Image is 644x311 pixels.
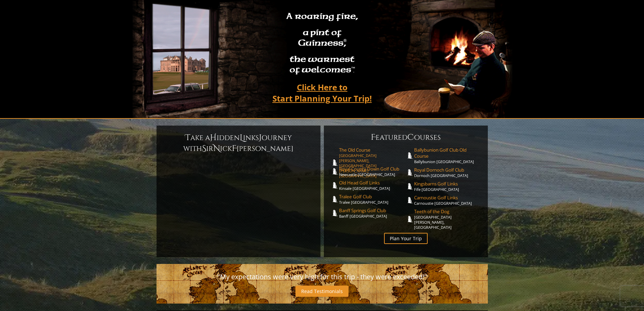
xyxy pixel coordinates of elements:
[414,167,481,173] span: Royal Dornoch Golf Club
[414,195,481,201] span: Carnoustie Golf Links
[185,132,190,143] span: T
[339,166,406,172] span: Royal County Down Golf Club
[414,181,481,192] a: Kingsbarns Golf LinksFife [GEOGRAPHIC_DATA]
[295,286,349,297] a: Read Testimonials
[339,194,406,205] a: Tralee Golf ClubTralee [GEOGRAPHIC_DATA]
[202,143,206,154] span: S
[259,132,262,143] span: J
[213,143,220,154] span: N
[266,79,379,106] a: Click Here toStart Planning Your Trip!
[414,147,481,159] span: Ballybunion Golf Club Old Course
[339,180,406,191] a: Old Head Golf LinksKinsale [GEOGRAPHIC_DATA]
[414,167,481,178] a: Royal Dornoch Golf ClubDornoch [GEOGRAPHIC_DATA]
[414,208,481,215] span: Teeth of the Dog
[232,143,237,154] span: F
[163,132,314,154] h6: ake a idden inks ourney with ir ick [PERSON_NAME]
[210,132,217,143] span: H
[339,147,406,153] span: The Old Course
[163,271,481,283] p: "My expectations were very high for this trip - they were exceeded!"
[339,147,406,178] a: The Old Course[GEOGRAPHIC_DATA][PERSON_NAME], [GEOGRAPHIC_DATA][PERSON_NAME] [GEOGRAPHIC_DATA]
[282,8,362,79] h2: A roaring fire, a pint of Guinness , the warmest of welcomes™.
[339,194,406,200] span: Tralee Golf Club
[331,132,481,143] h6: eatured ourses
[414,147,481,164] a: Ballybunion Golf Club Old CourseBallybunion [GEOGRAPHIC_DATA]
[339,180,406,186] span: Old Head Golf Links
[339,207,406,219] a: Banff Springs Golf ClubBanff [GEOGRAPHIC_DATA]
[339,166,406,177] a: Royal County Down Golf ClubNewcastle [GEOGRAPHIC_DATA]
[240,132,243,143] span: L
[339,207,406,214] span: Banff Springs Golf Club
[384,233,428,244] a: Plan Your Trip
[371,132,376,143] span: F
[414,195,481,206] a: Carnoustie Golf LinksCarnoustie [GEOGRAPHIC_DATA]
[407,132,414,143] span: C
[414,181,481,187] span: Kingsbarns Golf Links
[414,208,481,230] a: Teeth of the Dog[GEOGRAPHIC_DATA][PERSON_NAME], [GEOGRAPHIC_DATA]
